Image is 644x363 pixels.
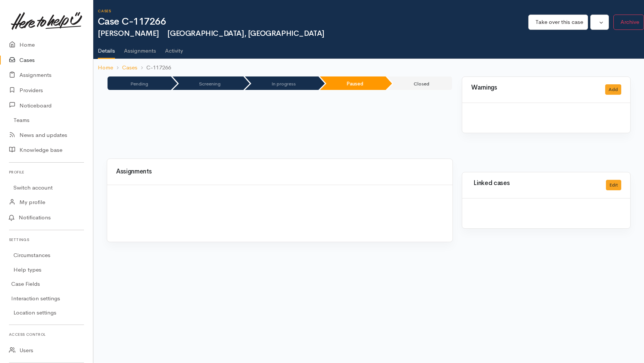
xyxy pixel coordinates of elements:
[9,167,84,177] h6: Profile
[93,59,644,76] nav: breadcrumb
[528,15,588,30] button: Take over this case
[98,16,528,27] h1: Case C-117266
[124,38,156,59] a: Assignments
[165,38,183,59] a: Activity
[245,76,318,90] li: In progress
[387,76,452,90] li: Closed
[98,9,528,13] h6: Cases
[471,180,597,187] h3: Linked cases
[9,329,84,339] h6: Access control
[137,63,171,72] li: C-117266
[613,15,644,30] button: Archive
[605,84,621,95] button: Add
[98,63,113,72] a: Home
[98,29,528,38] h2: [PERSON_NAME]
[606,180,621,191] button: Edit
[172,76,243,90] li: Screening
[122,63,137,72] a: Cases
[320,76,386,90] li: Paused
[98,38,115,59] a: Details
[471,84,596,91] h3: Warnings
[164,29,324,38] span: [GEOGRAPHIC_DATA], [GEOGRAPHIC_DATA]
[116,168,444,175] h3: Assignments
[108,76,171,90] li: Pending
[9,235,84,245] h6: Settings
